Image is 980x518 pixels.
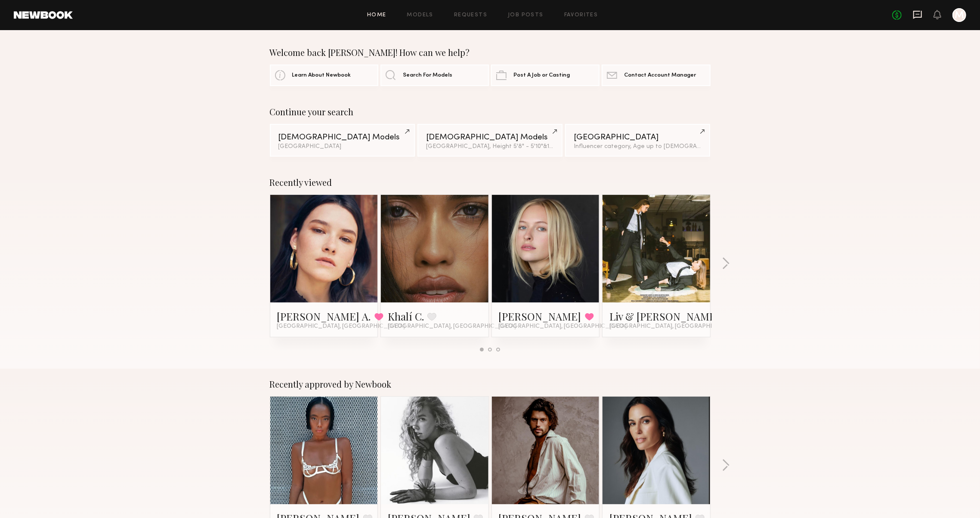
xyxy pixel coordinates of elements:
[278,133,406,142] div: [DEMOGRAPHIC_DATA] Models
[270,47,711,58] div: Welcome back [PERSON_NAME]! How can we help?
[270,124,415,157] a: [DEMOGRAPHIC_DATA] Models[GEOGRAPHIC_DATA]
[270,107,711,117] div: Continue your search
[499,309,581,323] a: [PERSON_NAME]
[609,309,719,323] a: Liv & [PERSON_NAME]
[270,177,711,188] div: Recently viewed
[499,323,627,330] span: [GEOGRAPHIC_DATA], [GEOGRAPHIC_DATA]
[403,73,452,78] span: Search For Models
[426,144,554,150] div: [GEOGRAPHIC_DATA], Height 5'8" - 5'10"
[513,73,570,78] span: Post A Job or Casting
[574,133,702,142] div: [GEOGRAPHIC_DATA]
[426,133,554,142] div: [DEMOGRAPHIC_DATA] Models
[491,65,600,86] a: Post A Job or Casting
[380,65,489,86] a: Search For Models
[277,323,405,330] span: [GEOGRAPHIC_DATA], [GEOGRAPHIC_DATA]
[278,144,406,150] div: [GEOGRAPHIC_DATA]
[543,144,580,149] span: & 1 other filter
[574,144,702,150] div: Influencer category, Age up to [DEMOGRAPHIC_DATA].
[565,124,710,157] a: [GEOGRAPHIC_DATA]Influencer category, Age up to [DEMOGRAPHIC_DATA].
[407,12,433,18] a: Models
[270,379,711,389] div: Recently approved by Newbook
[454,12,487,18] a: Requests
[277,309,371,323] a: [PERSON_NAME] A.
[602,65,710,86] a: Contact Account Manager
[624,73,696,78] span: Contact Account Manager
[367,12,386,18] a: Home
[564,12,598,18] a: Favorites
[508,12,544,18] a: Job Posts
[952,8,966,22] a: M
[609,323,738,330] span: [GEOGRAPHIC_DATA], [GEOGRAPHIC_DATA]
[417,124,563,157] a: [DEMOGRAPHIC_DATA] Models[GEOGRAPHIC_DATA], Height 5'8" - 5'10"&1other filter
[270,65,378,86] a: Learn About Newbook
[388,323,516,330] span: [GEOGRAPHIC_DATA], [GEOGRAPHIC_DATA]
[292,73,351,78] span: Learn About Newbook
[388,309,424,323] a: Khalí C.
